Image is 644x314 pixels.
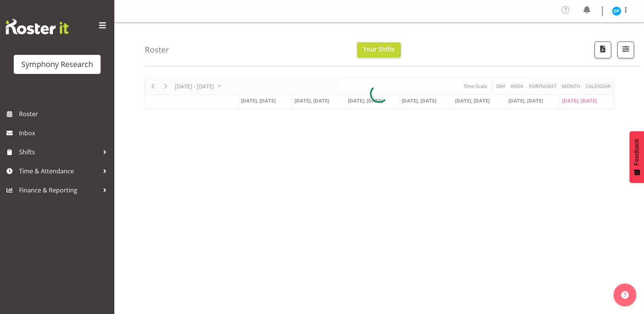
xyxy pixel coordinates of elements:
[633,139,640,165] span: Feedback
[612,6,621,16] img: divyadeep-parmar11611.jpg
[19,146,99,158] span: Shifts
[19,108,111,120] span: Roster
[6,19,69,34] img: Rosterit website logo
[19,184,99,196] span: Finance & Reporting
[594,42,611,58] button: Download a PDF of the roster according to the set date range.
[363,45,395,53] span: Your Shifts
[19,165,99,177] span: Time & Attendance
[19,127,111,139] span: Inbox
[617,42,634,58] button: Filter Shifts
[621,291,629,299] img: help-xxl-2.png
[630,131,644,183] button: Feedback - Show survey
[145,45,169,54] h4: Roster
[21,59,93,70] div: Symphony Research
[357,42,401,58] button: Your Shifts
